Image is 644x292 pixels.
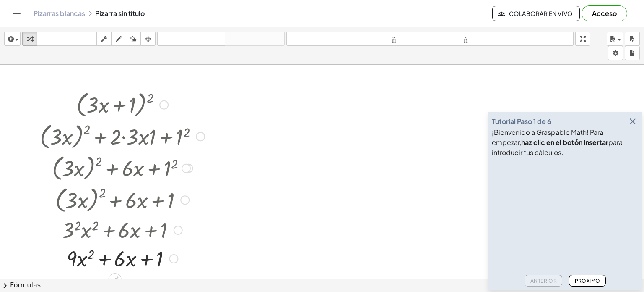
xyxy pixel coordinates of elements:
[225,32,285,46] button: rehacer
[288,35,428,43] font: tamaño_del_formato
[521,138,608,147] font: haz clic en el botón Insertar
[492,6,580,21] button: Colaborar en vivo
[569,275,605,287] button: Próximo
[108,273,122,287] div: Edit math
[10,7,23,20] button: Cambiar navegación
[575,278,600,284] font: Próximo
[34,9,85,18] font: Pizarras blancas
[582,5,627,21] button: Acceso
[227,35,283,43] font: rehacer
[157,32,225,46] button: deshacer
[509,10,573,17] font: Colaborar en vivo
[37,32,97,46] button: teclado
[430,32,574,46] button: tamaño_del_formato
[286,32,430,46] button: tamaño_del_formato
[592,9,617,18] font: Acceso
[492,128,603,147] font: ¡Bienvenido a Graspable Math! Para empezar,
[492,117,551,126] font: Tutorial Paso 1 de 6
[34,9,85,18] a: Pizarras blancas
[432,35,571,43] font: tamaño_del_formato
[159,35,223,43] font: deshacer
[39,35,95,43] font: teclado
[10,281,41,289] font: Fórmulas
